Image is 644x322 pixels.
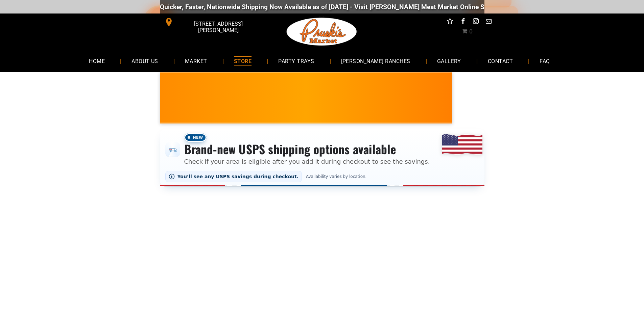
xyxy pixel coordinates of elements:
a: facebook [458,17,467,27]
a: FAQ [529,52,560,70]
a: MARKET [175,52,217,70]
a: Social network [446,17,454,27]
h3: Brand-new USPS shipping options available [184,142,430,157]
span: Availability varies by location. [305,174,368,179]
a: email [484,17,493,27]
a: instagram [471,17,480,27]
a: [PERSON_NAME] RANCHES [331,52,421,70]
a: CONTACT [478,52,523,70]
p: Check if your area is eligible after you add it during checkout to see the savings. [184,157,430,166]
a: HOME [79,52,115,70]
div: Quicker, Faster, Nationwide Shipping Now Available as of [DATE] - Visit [PERSON_NAME] Meat Market... [160,3,569,11]
span: 0 [469,28,473,35]
span: You’ll see any USPS savings during checkout. [177,174,299,179]
img: Pruski-s+Market+HQ+Logo2-1920w.png [285,14,358,50]
a: STORE [224,52,262,70]
a: GALLERY [427,52,471,70]
div: Shipping options announcement [160,129,484,186]
span: [STREET_ADDRESS][PERSON_NAME] [174,17,262,37]
a: ABOUT US [121,52,168,70]
span: New [184,133,207,142]
a: PARTY TRAYS [268,52,324,70]
a: [STREET_ADDRESS][PERSON_NAME] [160,17,263,27]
